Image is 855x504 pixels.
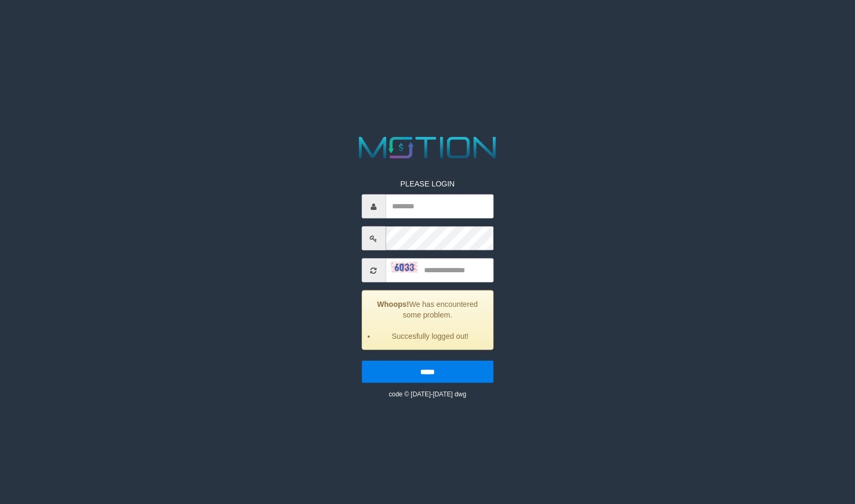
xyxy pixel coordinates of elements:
[362,178,493,189] p: PLEASE LOGIN
[353,133,502,162] img: MOTION_logo.png
[375,331,485,342] li: Succesfully logged out!
[391,262,418,272] img: captcha
[362,290,493,350] div: We has encountered some problem.
[389,391,466,398] small: code © [DATE]-[DATE] dwg
[377,300,409,308] strong: Whoops!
